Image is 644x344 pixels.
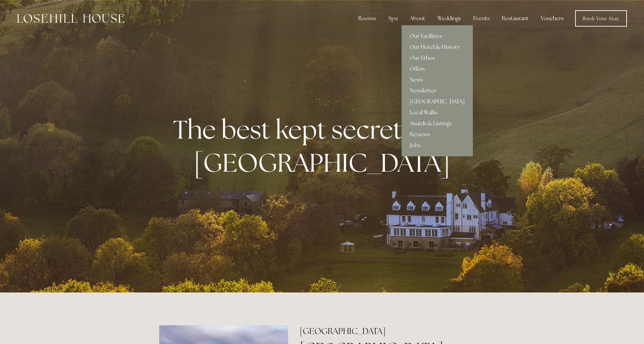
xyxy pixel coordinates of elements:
div: Weddings [432,12,466,25]
a: Vouchers [535,12,569,25]
a: [GEOGRAPHIC_DATA] [402,96,473,107]
a: News [402,74,473,85]
div: Spa [383,12,403,25]
a: Jobs [402,140,473,151]
h2: [GEOGRAPHIC_DATA] [300,325,485,337]
a: Our Ethos [402,53,473,63]
strong: The best kept secret in the [GEOGRAPHIC_DATA] [173,113,476,180]
a: Awards & Listings [402,118,473,129]
a: Offers [402,63,473,74]
div: Events [468,12,495,25]
a: Newsletter [402,85,473,96]
div: Rooms [353,12,381,25]
div: Restaurant [496,12,534,25]
a: Our Facilities [402,31,473,42]
a: Local Walks [402,107,473,118]
a: Book Your Stay [575,10,627,27]
a: Reviews [402,129,473,140]
div: About [404,12,431,25]
img: Losehill House [17,14,124,23]
a: Our Hotel & History [402,42,473,53]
